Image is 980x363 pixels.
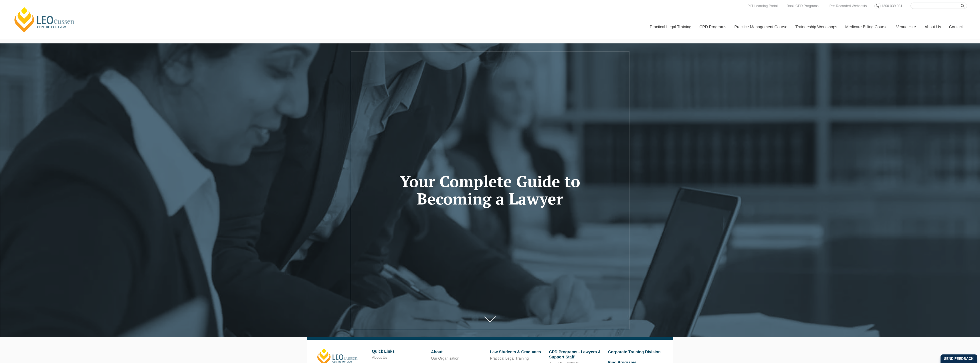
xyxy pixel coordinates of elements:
[695,15,730,39] a: CPD Programs
[373,173,608,207] h1: Your Complete Guide to Becoming a Lawyer
[892,15,920,39] a: Venue Hire
[431,350,442,354] a: About
[490,356,528,360] a: Practical Legal Training
[828,3,868,9] a: Pre-Recorded Webcasts
[372,349,427,354] h6: Quick Links
[646,15,695,39] a: Practical Legal Training
[730,15,791,39] a: Practice Management Course
[549,350,601,359] a: CPD Programs - Lawyers & Support Staff
[920,15,945,39] a: About Us
[785,3,820,9] a: Book CPD Programs
[608,350,661,354] a: Corporate Training Division
[881,4,902,8] span: 1300 039 031
[841,15,892,39] a: Medicare Billing Course
[746,3,779,9] a: PLT Learning Portal
[880,3,904,9] a: 1300 039 031
[372,355,387,360] a: About Us
[791,15,841,39] a: Traineeship Workshops
[13,6,76,33] a: [PERSON_NAME] Centre for Law
[945,15,967,39] a: Contact
[490,350,541,354] a: Law Students & Graduates
[431,356,459,360] a: Our Organisation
